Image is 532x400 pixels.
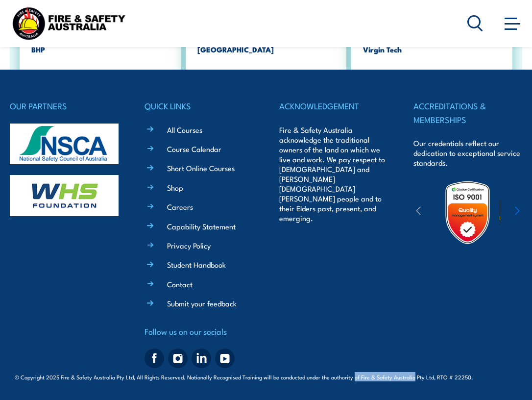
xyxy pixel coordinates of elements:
[167,125,202,135] a: All Courses
[167,279,193,289] a: Contact
[256,372,518,391] a: KND Digital
[167,259,226,270] a: Student Handbook
[10,175,119,216] img: whs-logo-footer
[167,221,236,231] a: Capability Statement
[145,99,253,113] h4: QUICK LINKS
[167,298,237,308] a: Submit your feedback
[197,44,337,55] span: [GEOGRAPHIC_DATA]
[435,180,500,245] img: Untitled design (19)
[363,44,503,55] span: Virgin Tech
[167,144,221,154] a: Course Calendar
[10,372,522,391] span: © Copyright 2025 Fire & Safety Australia Pty Ltd, All Rights Reserved. Nationally Recognised Trai...
[145,325,253,338] h4: Follow us on our socials
[413,99,522,126] h4: ACCREDITATIONS & MEMBERSHIPS
[167,201,193,212] a: Careers
[256,373,518,390] span: Site:
[413,138,522,168] p: Our credentials reflect our dedication to exceptional service standards.
[10,124,119,165] img: nsca-logo-footer
[167,163,235,173] a: Short Online Courses
[167,182,183,193] a: Shop
[279,99,388,113] h4: ACKNOWLEDGEMENT
[31,44,171,55] span: BHP
[279,125,388,223] p: Fire & Safety Australia acknowledge the traditional owners of the land on which we live and work....
[10,99,119,113] h4: OUR PARTNERS
[167,240,211,250] a: Privacy Policy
